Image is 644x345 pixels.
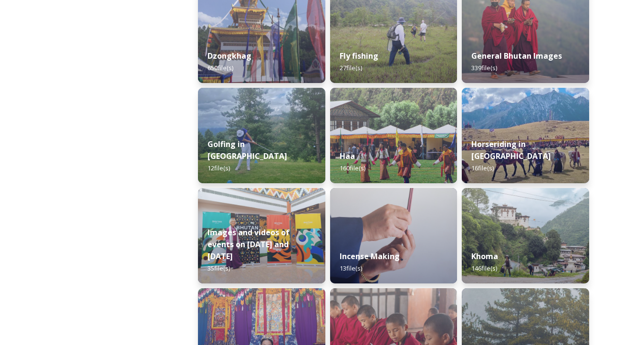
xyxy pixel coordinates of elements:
img: A%2520guest%2520with%2520new%2520signage%2520at%2520the%2520airport.jpeg [198,188,325,283]
strong: Dzongkhag [208,51,251,61]
span: 35 file(s) [208,264,230,272]
img: Khoma%2520130723%2520by%2520Amp%2520Sripimanwat-7.jpg [462,188,589,283]
strong: Khoma [471,251,498,261]
img: Haa%2520Summer%2520Festival1.jpeg [330,88,457,183]
span: 146 file(s) [471,264,497,272]
strong: Haa [340,151,355,161]
strong: Incense Making [340,251,400,261]
span: 160 file(s) [340,164,365,172]
img: Horseriding%2520in%2520Bhutan2.JPG [462,88,589,183]
span: 12 file(s) [208,164,230,172]
span: 13 file(s) [340,264,362,272]
strong: Images and videos of events on [DATE] and [DATE] [208,227,290,261]
strong: Horseriding in [GEOGRAPHIC_DATA] [471,139,551,161]
strong: Golfing in [GEOGRAPHIC_DATA] [208,139,287,161]
img: _SCH5631.jpg [330,188,457,283]
span: 27 file(s) [340,63,362,72]
span: 339 file(s) [471,63,497,72]
strong: Fly fishing [340,51,378,61]
span: 650 file(s) [208,63,233,72]
span: 16 file(s) [471,164,494,172]
img: IMG_0877.jpeg [198,88,325,183]
strong: General Bhutan Images [471,51,562,61]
